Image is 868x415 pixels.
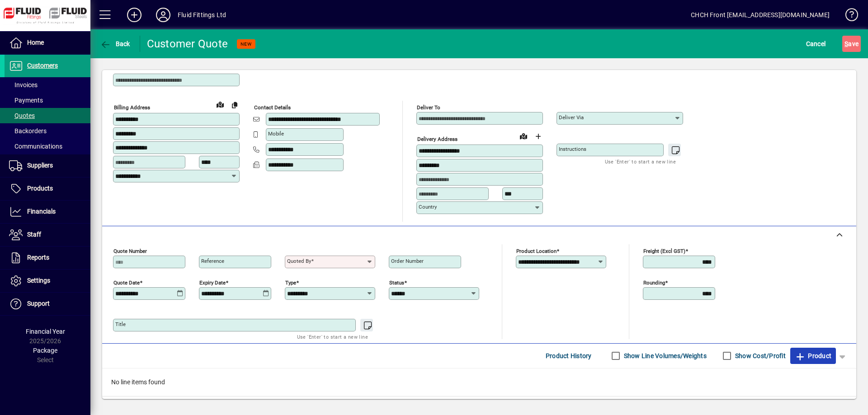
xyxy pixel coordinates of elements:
span: NEW [241,41,252,47]
mat-hint: Use 'Enter' to start a new line [605,156,676,167]
a: Invoices [5,77,90,93]
mat-label: Status [389,279,404,285]
a: Knowledge Base [839,2,857,31]
span: Financial Year [26,328,65,335]
button: Choose address [531,129,545,144]
a: Staff [5,224,90,246]
app-page-header-button: Back [90,36,140,52]
span: Communications [9,143,62,150]
mat-label: Expiry date [199,279,226,285]
button: Save [842,36,861,52]
span: S [844,40,848,47]
span: Cancel [806,37,826,51]
div: Customer Quote [147,37,228,51]
button: Back [98,36,132,52]
a: Settings [5,270,90,292]
button: Add [120,7,149,23]
div: CHCH Front [EMAIL_ADDRESS][DOMAIN_NAME] [691,8,830,22]
span: Customers [27,62,58,69]
label: Show Line Volumes/Weights [622,351,707,360]
a: Communications [5,139,90,154]
span: Package [33,347,57,354]
span: Quotes [9,112,35,119]
mat-label: Quote number [113,247,147,254]
button: Copy to Delivery address [227,98,242,112]
span: Product History [546,349,592,363]
mat-label: Deliver To [417,104,440,111]
label: Show Cost/Profit [733,351,786,360]
mat-label: Type [285,279,296,285]
a: Products [5,177,90,200]
mat-label: Deliver via [559,114,584,121]
span: Back [100,40,130,47]
span: Reports [27,254,49,261]
mat-label: Freight (excl GST) [643,247,685,254]
button: Product [790,348,836,364]
button: Product History [542,348,595,364]
span: Financials [27,208,56,215]
mat-label: Mobile [268,131,284,137]
a: Quotes [5,108,90,123]
span: Staff [27,231,41,238]
mat-label: Country [419,204,437,210]
span: Invoices [9,81,38,89]
a: Support [5,293,90,315]
mat-label: Title [115,321,126,327]
mat-label: Quoted by [287,258,311,264]
mat-hint: Use 'Enter' to start a new line [297,331,368,342]
mat-label: Order number [391,258,424,264]
span: Settings [27,277,50,284]
span: Payments [9,97,43,104]
mat-label: Instructions [559,146,586,152]
a: View on map [213,97,227,112]
a: Payments [5,93,90,108]
a: View on map [516,129,531,143]
span: Support [27,300,50,307]
span: Backorders [9,127,47,135]
span: Suppliers [27,162,53,169]
button: Cancel [804,36,828,52]
a: Reports [5,247,90,269]
mat-label: Rounding [643,279,665,285]
a: Financials [5,201,90,223]
span: Home [27,39,44,46]
a: Suppliers [5,154,90,177]
mat-label: Product location [516,247,557,254]
div: No line items found [102,368,856,396]
span: Products [27,185,53,192]
span: ave [844,37,859,51]
div: Fluid Fittings Ltd [178,8,226,22]
button: Profile [149,7,178,23]
mat-label: Quote date [113,279,140,285]
a: Backorders [5,123,90,139]
span: Product [795,349,831,363]
a: Home [5,32,90,54]
mat-label: Reference [201,258,224,264]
